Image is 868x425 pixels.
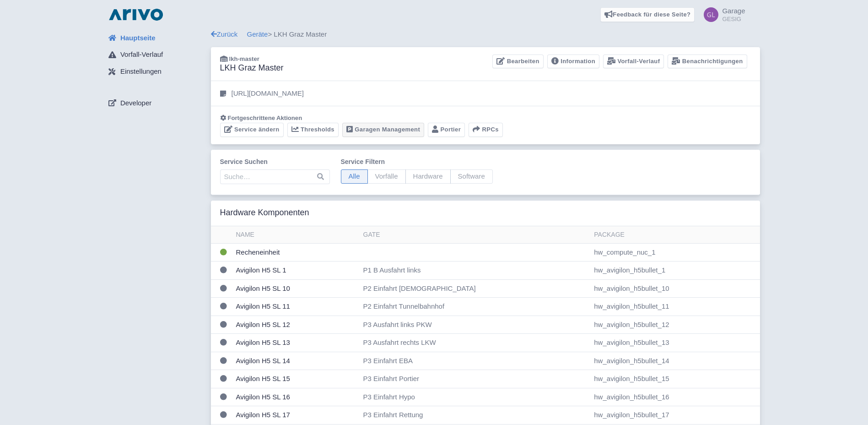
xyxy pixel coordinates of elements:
span: Hardware [405,169,451,184]
td: hw_avigilon_h5bullet_15 [590,370,760,388]
td: hw_avigilon_h5bullet_13 [590,334,760,352]
span: Vorfälle [367,169,406,184]
td: Avigilon H5 SL 17 [232,406,360,425]
a: Developer [101,94,211,112]
td: Avigilon H5 SL 16 [232,388,360,406]
td: hw_avigilon_h5bullet_16 [590,388,760,406]
a: Einstellungen [101,63,211,81]
td: P3 Einfahrt EBA [360,352,591,370]
td: Recheneinheit [232,243,360,262]
td: P3 Einfahrt Portier [360,370,591,388]
td: P3 Ausfahrt rechts LKW [360,334,591,352]
a: Vorfall-Verlauf [603,54,664,69]
td: hw_avigilon_h5bullet_10 [590,279,760,298]
th: Gate [360,226,591,244]
a: Zurück [211,30,238,38]
span: Developer [120,98,151,109]
th: Name [232,226,360,244]
td: hw_avigilon_h5bullet_1 [590,262,760,280]
td: P3 Ausfahrt links PKW [360,316,591,334]
td: hw_avigilon_h5bullet_17 [590,406,760,425]
span: Vorfall-Verlauf [120,49,163,60]
a: Vorfall-Verlauf [101,46,211,64]
label: Service suchen [220,157,330,167]
th: Package [590,226,760,244]
td: Avigilon H5 SL 1 [232,262,360,280]
td: Avigilon H5 SL 13 [232,334,360,352]
a: Information [547,54,599,69]
span: lkh-master [229,55,259,62]
span: Einstellungen [120,66,162,77]
td: hw_avigilon_h5bullet_12 [590,316,760,334]
a: Hauptseite [101,29,211,47]
td: P1 B Ausfahrt links [360,262,591,280]
a: Feedback für diese Seite? [600,7,695,22]
a: Bearbeiten [492,54,543,69]
p: [URL][DOMAIN_NAME] [232,88,304,99]
td: hw_avigilon_h5bullet_14 [590,352,760,370]
button: RPCs [469,123,503,137]
td: Avigilon H5 SL 11 [232,298,360,316]
a: Service ändern [220,123,284,137]
a: Portier [428,123,465,137]
a: Geräte [247,30,268,38]
td: P2 Einfahrt Tunnelbahnhof [360,298,591,316]
a: Garage GESIG [698,7,745,22]
input: Suche… [220,169,330,184]
span: Fortgeschrittene Aktionen [228,114,302,121]
h3: LKH Graz Master [220,63,284,73]
span: Alle [341,169,368,184]
td: hw_avigilon_h5bullet_11 [590,298,760,316]
td: Avigilon H5 SL 12 [232,316,360,334]
label: Service filtern [341,157,493,167]
td: P3 Einfahrt Hypo [360,388,591,406]
img: logo [107,7,165,22]
a: Garagen Management [342,123,424,137]
a: Thresholds [287,123,339,137]
h3: Hardware Komponenten [220,208,309,218]
td: P3 Einfahrt Rettung [360,406,591,425]
div: > LKH Graz Master [211,29,760,40]
td: Avigilon H5 SL 15 [232,370,360,388]
a: Benachrichtigungen [668,54,747,69]
td: hw_compute_nuc_1 [590,243,760,262]
span: Hauptseite [120,33,156,44]
span: Software [450,169,493,184]
span: Garage [722,7,745,15]
small: GESIG [722,16,745,22]
td: Avigilon H5 SL 10 [232,279,360,298]
td: P2 Einfahrt [DEMOGRAPHIC_DATA] [360,279,591,298]
td: Avigilon H5 SL 14 [232,352,360,370]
